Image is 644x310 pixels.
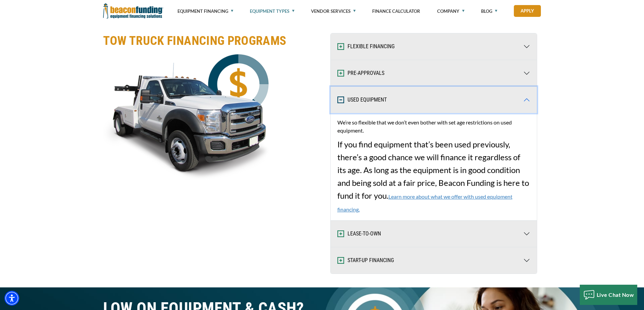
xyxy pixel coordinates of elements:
button: LEASE-TO-OWN [331,221,537,247]
p: We’re so flexible that we don’t even bother with set age restrictions on used equipment. [337,118,530,135]
button: Live Chat Now [580,285,638,305]
span: Live Chat Now [597,291,634,298]
a: Learn more about what we offer with used equipment financing. [337,193,512,213]
img: Expand and Collapse Icon [337,230,344,237]
img: Tow Truck [103,54,272,189]
img: Expand and Collapse Icon [337,70,344,77]
div: Accessibility Menu [4,291,19,306]
button: FLEXIBLE FINANCING [331,33,537,60]
img: Expand and Collapse Icon [337,257,344,264]
a: Apply [514,5,541,17]
span: If you find equipment that’s been used previously, there’s a good chance we will finance it regar... [337,118,530,213]
img: Expand and Collapse Icon [337,96,344,103]
button: START-UP FINANCING [331,247,537,274]
h2: TOW TRUCK FINANCING PROGRAMS [103,33,318,49]
img: Expand and Collapse Icon [337,43,344,50]
button: PRE-APPROVALS [331,60,537,86]
button: USED EQUIPMENT [331,87,537,113]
